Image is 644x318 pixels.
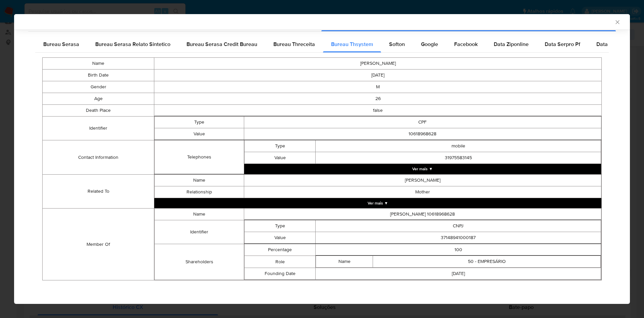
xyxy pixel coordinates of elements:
td: Type [244,220,316,232]
td: Value [244,232,316,244]
span: Softon [389,40,405,48]
td: CNPJ [316,220,601,232]
td: Shareholders [155,244,244,280]
span: Data Ziponline [494,40,529,48]
span: Bureau Serasa Credit Bureau [186,40,257,48]
span: Bureau Threceita [273,40,315,48]
td: Contact Information [43,140,154,175]
span: Google [421,40,438,48]
td: Birth Date [43,70,154,81]
td: 37148941000187 [316,232,601,244]
span: Bureau Serasa Relato Sintetico [95,40,170,48]
td: Founding Date [244,268,316,280]
td: Name [155,209,244,220]
td: 100 [316,244,601,256]
td: Identifier [43,117,154,140]
span: Bureau Serasa [43,40,79,48]
td: 10618968628 [244,128,601,140]
button: Fechar a janela [614,19,620,25]
td: mobile [316,140,601,152]
span: Data Serpro Pf [545,40,580,48]
td: 26 [154,93,602,105]
span: Facebook [454,40,478,48]
td: Relationship [155,186,244,198]
div: closure-recommendation-modal [14,14,630,304]
td: [DATE] [154,70,602,81]
td: [PERSON_NAME] 10618968628 [244,209,601,220]
button: Expand array [244,164,601,174]
td: [DATE] [316,268,601,280]
td: Percentage [244,244,316,256]
td: 31975583145 [316,152,601,164]
button: Expand array [154,198,601,208]
td: M [154,81,602,93]
td: Type [244,140,316,152]
div: Detailed external info [35,36,609,52]
td: [PERSON_NAME] [154,58,602,70]
td: Related To [43,175,154,209]
td: Identifier [155,220,244,244]
td: Value [155,128,244,140]
td: Death Place [43,105,154,117]
td: Mother [244,186,601,198]
td: Gender [43,81,154,93]
td: false [154,105,602,117]
td: Member Of [43,209,154,280]
span: Bureau Thsystem [331,40,373,48]
td: Role [244,256,316,268]
td: Telephones [155,140,244,174]
td: Name [155,175,244,186]
td: Value [244,152,316,164]
td: Name [43,58,154,70]
td: CPF [244,117,601,128]
span: Data Serpro Pj [596,40,632,48]
td: [PERSON_NAME] [244,175,601,186]
td: Name [316,256,373,268]
td: 50 - EMPRESÁRIO [373,256,601,268]
td: Age [43,93,154,105]
td: Type [155,117,244,128]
